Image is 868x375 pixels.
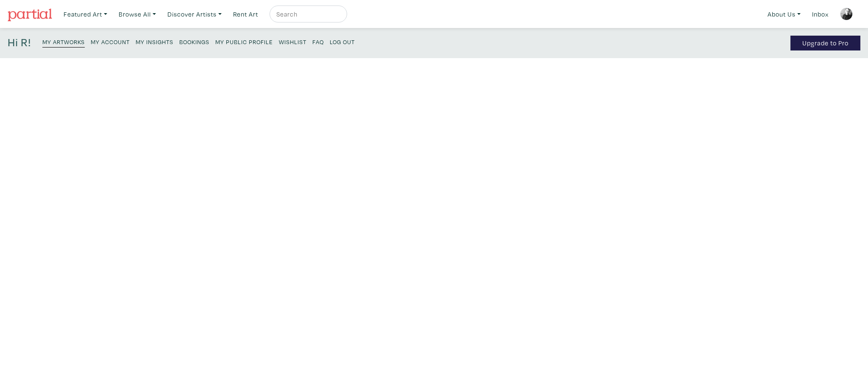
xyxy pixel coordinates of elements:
[808,6,832,23] a: Inbox
[275,9,339,20] input: Search
[312,36,324,47] a: FAQ
[115,6,160,23] a: Browse All
[215,36,273,47] a: My Public Profile
[60,6,111,23] a: Featured Art
[764,6,804,23] a: About Us
[330,38,355,46] small: Log Out
[91,36,130,47] a: My Account
[164,6,225,23] a: Discover Artists
[179,36,209,47] a: Bookings
[179,38,209,46] small: Bookings
[229,6,262,23] a: Rent Art
[840,8,853,20] img: phpThumb.php
[790,36,860,50] a: Upgrade to Pro
[279,38,306,46] small: Wishlist
[8,36,31,50] h4: Hi R!
[136,38,173,46] small: My Insights
[136,36,173,47] a: My Insights
[312,38,324,46] small: FAQ
[330,36,355,47] a: Log Out
[42,36,85,48] a: My Artworks
[215,38,273,46] small: My Public Profile
[279,36,306,47] a: Wishlist
[91,38,130,46] small: My Account
[42,38,85,46] small: My Artworks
